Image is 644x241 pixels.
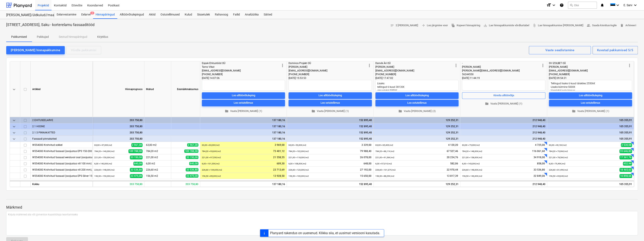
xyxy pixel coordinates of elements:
div: Mahud [144,61,171,117]
small: 221,00 × 150,00€ / m2 [94,156,115,159]
div: 2.1 HOONE [32,123,91,129]
span: [EMAIL_ADDRESS][DOMAIN_NAME] [549,69,588,72]
span: keyboard_arrow_down [12,118,17,123]
div: 152 895,40 [288,117,372,123]
div: Loo alltöövõtuleping [232,93,255,98]
span: 21 558,55 [273,156,285,159]
div: W554000 Krohvitud sokkel [32,142,91,148]
div: [PHONE_NUMBER] [288,72,367,76]
div: 137 180,16 [202,117,285,123]
div: 129 252,31 [375,136,458,142]
span: 10 898,66 [619,174,632,178]
a: Failid [231,11,242,19]
div: W554000 Krohvitud fassaad (soojustus EPS Silver 150 mm), sh aknapaled [32,173,91,179]
div: W554000 Krohvitud fassaad (soojustus EPS 150-200 mm), sh aknapaled [32,148,91,154]
span: 840,00 [189,162,198,165]
div: [DATE] 14:07:06 [202,76,285,80]
div: 137 180,16 [202,129,285,136]
span: 33 536,80 [186,168,198,171]
a: Alltöövõtulepingud [117,11,146,19]
span: more_vert [367,63,372,68]
p: Kirjeldus [97,35,108,39]
span: 23 713,69 [273,168,285,172]
span: 18 465,63 [619,168,632,172]
span: Kopeeri hinnapäring [451,23,480,28]
div: Planyard rakendus on uuenenud. Klikka siia, et uusimat versiooni kasutada. [270,231,380,235]
div: 152 895,40 [287,181,374,187]
div: Kinnita alltöövõtja [493,93,514,98]
small: 784,20 × 148,00€ / m2 [462,150,482,152]
small: 221,00 × 78,56€ / m2 [549,156,568,159]
button: 2 [PERSON_NAME] [389,22,420,29]
div: [PHONE_NUMBER] [375,72,454,76]
button: Loo ostutellimus [375,100,458,106]
button: Kopeeri hinnapäring [450,22,482,29]
div: Loo alltöövõtuleping [579,93,602,98]
span: Lae hinnapakkumiste võrdlustabel [484,23,529,28]
button: Loo ostutellimus [288,100,372,106]
small: 784,20 × 140,00€ / m2 [94,150,115,152]
span: keyboard_arrow_down [12,137,17,141]
small: 156,50 × 89,00€ / m2 [202,175,221,177]
div: [DATE] 09:54:31 [549,76,632,80]
small: 63,00 × 47,00€ / m2 [94,144,112,146]
a: Lae hinnapakkumise [PERSON_NAME] [531,22,585,29]
small: 221,00 × 91,56€ / m2 [375,156,394,159]
small: 156,50 × 150,00€ / m2 [94,175,115,177]
span: 3 339,00 [361,143,372,147]
small: 784,20 × 102,00€ / m2 [288,150,309,152]
small: 6,00 × 75,49€ / m2 [549,163,565,165]
p: Pakkujad [37,35,49,39]
div: [PERSON_NAME] [375,65,454,69]
button: Loo järgmine voor [420,22,450,29]
a: Rahavoog [212,11,231,19]
a: Eelarve2 [79,11,93,19]
div: Vaate seadistamine [545,47,574,53]
button: Kuvatud pakkumised 5/5 [593,46,638,54]
div: 105 355,91 [549,123,632,129]
i: keyboard_arrow_down [615,3,620,8]
div: 212 948,40 [462,123,545,129]
div: Kuvatud pakkumised 5/5 [597,47,633,53]
div: 129 252,31 [375,123,458,129]
span: more_vert [454,63,458,68]
small: 156,50 × 100,00€ / m2 [288,175,309,177]
div: W554000 Krohvitud fassaad eenduval osal (soojustus EPS 300 mm), sh aknapaled [32,154,91,160]
small: 226,60 × 81,49€ / m2 [549,169,568,171]
button: Arhiveeri [618,22,638,29]
small: 63,00 × 75,00€ / m2 [462,144,480,146]
span: [PERSON_NAME][EMAIL_ADDRESS][DOMAIN_NAME] [462,69,520,72]
div: 203 750,80 [93,181,144,187]
span: 4 725,00 [535,143,545,147]
span: Vaata [PERSON_NAME] (1) [551,109,630,114]
span: folder [485,102,489,106]
i: Abikeskus [560,3,564,8]
div: Fassaadi pinnakatted [32,136,91,142]
p: [STREET_ADDRESS], Saku - korterelamu fassaaditööd [6,22,95,27]
span: Loo järgmine voor [421,23,448,28]
span: 582,06 [450,162,458,165]
button: Loo ostutellimus [549,100,632,106]
div: Eelarvestamine [54,11,79,19]
div: 212 948,40 [462,136,545,142]
a: Kulud [182,11,195,19]
div: 784,20 m2 [144,148,171,154]
span: Vaata [PERSON_NAME] (1) [290,109,370,114]
span: Vaata [PERSON_NAME] (2) [377,109,457,114]
span: 67 527,46 [446,150,458,153]
small: 63,00 × 40,16€ / m2 [549,144,567,146]
span: 15 650,00 [360,174,372,178]
small: 63,00 × 53,00€ / m2 [288,144,306,146]
span: 34 918,00 [533,156,545,159]
i: keyboard_arrow_down [551,3,556,8]
small: 156,50 × 146,00€ / m2 [462,175,482,177]
small: 784,20 × 86,11€ / m2 [375,150,394,152]
span: [EMAIL_ADDRESS][DOMAIN_NAME] [375,69,414,72]
span: folder [225,109,229,113]
span: more_vert [280,63,285,68]
span: 17 361,76 [619,156,632,159]
button: [PERSON_NAME] hinnapakkumine [6,46,65,54]
span: 109 788,00 [184,150,198,153]
div: 212 948,40 [462,117,545,123]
